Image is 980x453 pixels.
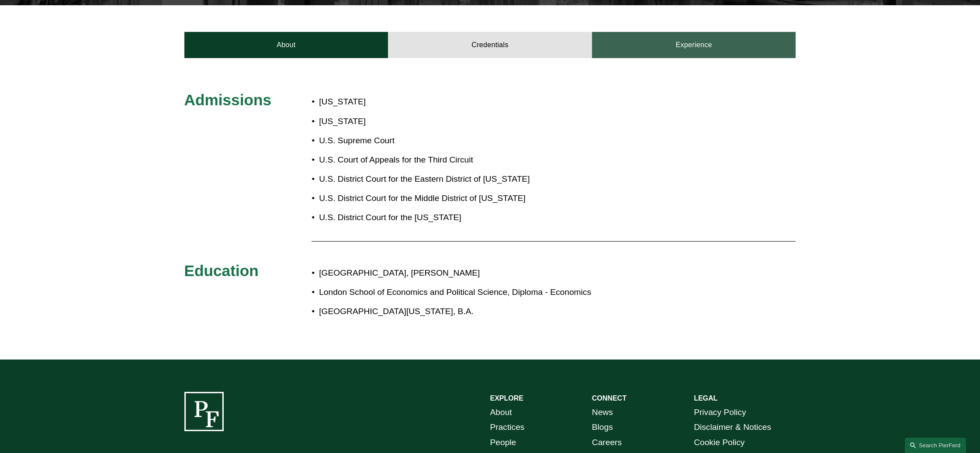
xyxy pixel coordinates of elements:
p: U.S. Supreme Court [319,133,541,149]
a: About [490,405,512,420]
a: About [184,32,388,58]
p: U.S. Court of Appeals for the Third Circuit [319,152,541,168]
span: Admissions [184,91,271,108]
a: Credentials [388,32,592,58]
a: News [592,405,613,420]
a: Search this site [905,438,966,453]
strong: LEGAL [694,394,717,402]
p: [US_STATE] [319,114,541,129]
p: [GEOGRAPHIC_DATA], [PERSON_NAME] [319,266,719,281]
a: Practices [490,420,525,435]
strong: EXPLORE [490,394,523,402]
p: U.S. District Court for the Middle District of [US_STATE] [319,191,541,206]
p: London School of Economics and Political Science, Diploma - Economics [319,285,719,300]
p: [GEOGRAPHIC_DATA][US_STATE], B.A. [319,304,719,319]
a: Disclaimer & Notices [694,420,771,435]
a: Privacy Policy [694,405,746,420]
a: Careers [592,435,622,450]
p: U.S. District Court for the [US_STATE] [319,210,541,225]
span: Education [184,262,259,279]
a: Blogs [592,420,613,435]
p: U.S. District Court for the Eastern District of [US_STATE] [319,172,541,187]
a: People [490,435,516,450]
strong: CONNECT [592,394,627,402]
a: Cookie Policy [694,435,745,450]
p: [US_STATE] [319,94,541,110]
a: Experience [592,32,796,58]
